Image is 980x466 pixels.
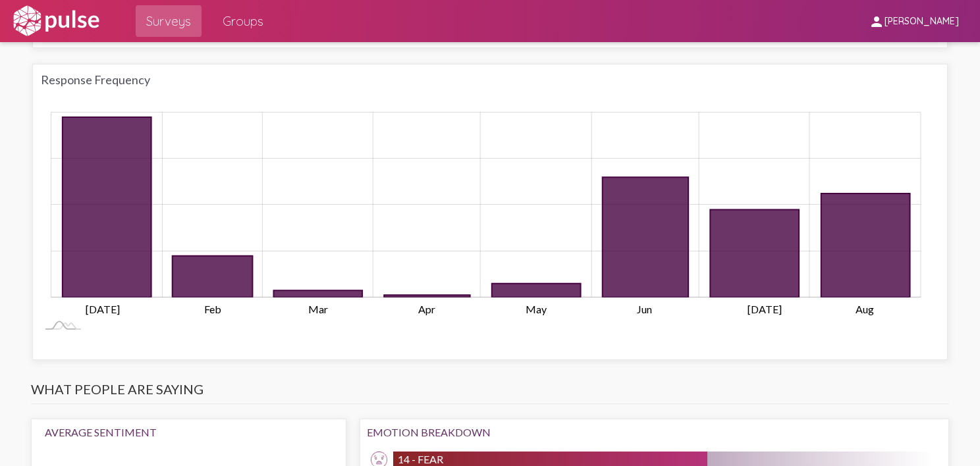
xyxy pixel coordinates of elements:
[11,5,101,38] img: white-logo.svg
[398,453,443,465] span: 14 - Fear
[637,303,652,315] tspan: Jun
[223,9,263,33] span: Groups
[85,303,119,315] tspan: [DATE]
[858,9,969,33] button: [PERSON_NAME]
[869,14,885,30] mat-icon: person
[62,117,910,298] g: Responses
[856,303,874,315] tspan: Aug
[41,72,939,87] div: Response Frequency
[308,303,328,315] tspan: Mar
[418,303,435,315] tspan: Apr
[526,303,547,315] tspan: May
[146,9,191,33] span: Surveys
[45,426,333,438] div: Average Sentiment
[31,381,949,404] h3: What people are saying
[212,5,274,37] a: Groups
[885,16,959,28] span: [PERSON_NAME]
[136,5,202,37] a: Surveys
[367,426,942,438] div: Emotion Breakdown
[748,303,782,315] tspan: [DATE]
[204,303,221,315] tspan: Feb
[48,113,921,316] g: Chart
